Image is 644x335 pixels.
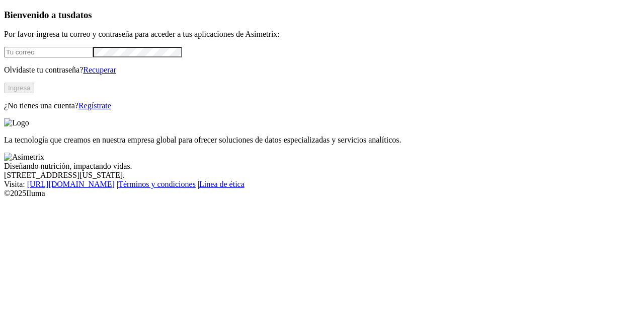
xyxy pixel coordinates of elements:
[4,10,640,21] h3: Bienvenido a tus
[4,65,640,75] p: Olvidaste tu contraseña?
[4,30,640,39] p: Por favor ingresa tu correo y contraseña para acceder a tus aplicaciones de Asimetrix:
[4,189,640,198] div: © 2025 Iluma
[70,10,92,20] span: datos
[27,180,115,188] a: [URL][DOMAIN_NAME]
[4,118,29,127] img: Logo
[78,101,111,110] a: Regístrate
[4,83,34,93] button: Ingresa
[4,101,640,110] p: ¿No tienes una cuenta?
[4,136,640,145] p: La tecnología que creamos en nuestra empresa global para ofrecer soluciones de datos especializad...
[4,171,640,180] div: [STREET_ADDRESS][US_STATE].
[199,180,245,188] a: Línea de ética
[4,162,640,171] div: Diseñando nutrición, impactando vidas.
[83,65,116,74] a: Recuperar
[4,47,93,57] input: Tu correo
[4,153,44,162] img: Asimetrix
[4,180,640,189] div: Visita : | |
[118,180,196,188] a: Términos y condiciones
